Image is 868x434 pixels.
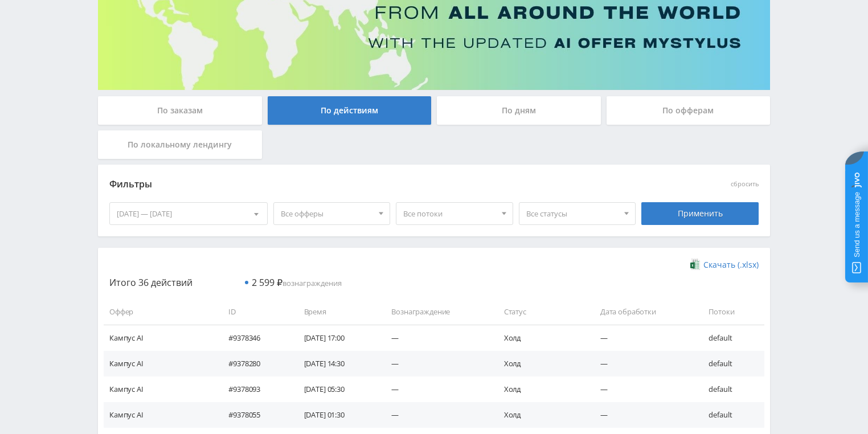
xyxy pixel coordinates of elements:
[293,351,380,376] td: [DATE] 14:30
[607,96,771,125] div: По офферам
[380,402,492,428] td: —
[697,325,764,350] td: default
[697,299,764,325] td: Потоки
[526,203,619,224] span: Все статусы
[110,203,267,224] div: [DATE] — [DATE]
[293,299,380,325] td: Время
[731,181,759,188] button: сбросить
[252,276,282,289] span: 2 599 ₽
[703,260,759,269] span: Скачать (.xlsx)
[293,402,380,428] td: [DATE] 01:30
[104,351,217,376] td: Кампус AI
[380,299,492,325] td: Вознаграждение
[589,351,698,376] td: —
[380,325,492,350] td: —
[293,325,380,350] td: [DATE] 17:00
[690,259,700,270] img: xlsx
[380,351,492,376] td: —
[104,376,217,402] td: Кампус AI
[217,325,292,350] td: #9378346
[493,299,589,325] td: Статус
[104,325,217,350] td: Кампус AI
[697,376,764,402] td: default
[589,299,698,325] td: Дата обработки
[380,376,492,402] td: —
[217,376,292,402] td: #9378093
[641,202,759,225] div: Применить
[268,96,432,125] div: По действиям
[697,351,764,376] td: default
[98,96,262,125] div: По заказам
[493,402,589,428] td: Холд
[104,402,217,428] td: Кампус AI
[109,276,193,289] span: Итого 36 действий
[98,130,262,159] div: По локальному лендингу
[437,96,601,125] div: По дням
[104,299,217,325] td: Оффер
[493,325,589,350] td: Холд
[589,325,698,350] td: —
[217,351,292,376] td: #9378280
[493,376,589,402] td: Холд
[217,299,292,325] td: ID
[109,176,595,193] div: Фильтры
[589,402,698,428] td: —
[697,402,764,428] td: default
[690,259,759,271] a: Скачать (.xlsx)
[252,278,342,288] span: вознаграждения
[281,203,373,224] span: Все офферы
[589,376,698,402] td: —
[403,203,496,224] span: Все потоки
[217,402,292,428] td: #9378055
[293,376,380,402] td: [DATE] 05:30
[493,351,589,376] td: Холд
